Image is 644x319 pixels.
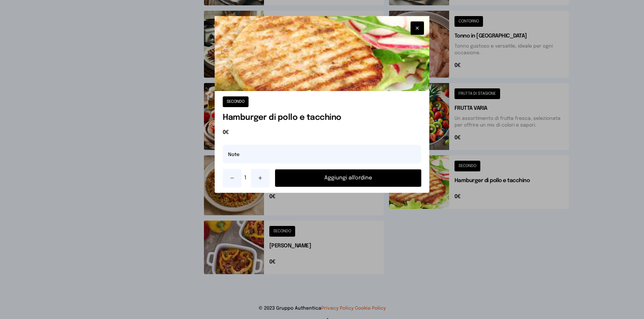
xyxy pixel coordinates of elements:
[275,169,421,187] button: Aggiungi all'ordine
[223,129,421,137] span: 0€
[223,112,421,123] h1: Hamburger di pollo e tacchino
[244,174,248,182] span: 1
[215,16,429,91] img: Hamburger di pollo e tacchino
[223,96,249,107] button: SECONDO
